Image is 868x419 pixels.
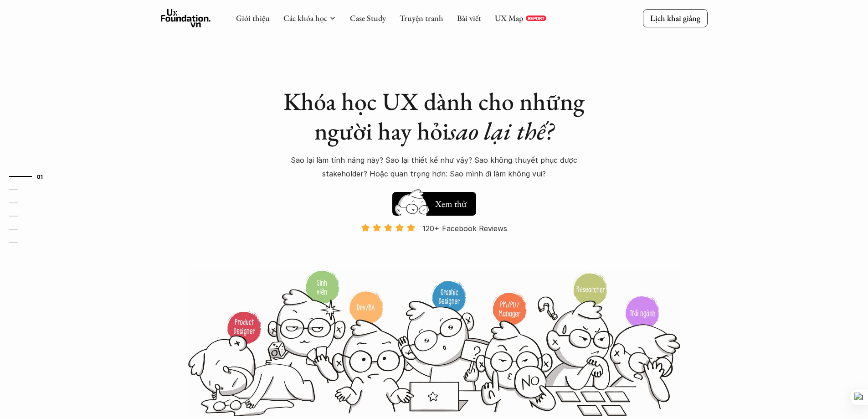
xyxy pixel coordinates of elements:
p: 120+ Facebook Reviews [422,222,507,235]
a: REPORT [526,16,546,21]
p: Sao lại làm tính năng này? Sao lại thiết kế như vậy? Sao không thuyết phục được stakeholder? Hoặc... [275,153,594,181]
a: Các khóa học [283,13,327,23]
p: Lịch khai giảng [650,13,700,23]
a: Lịch khai giảng [643,9,708,27]
a: 01 [9,171,52,182]
a: Case Study [350,13,386,23]
em: sao lại thế? [449,115,554,147]
a: Giới thiệu [236,13,270,23]
a: UX Map [495,13,524,23]
h5: Xem thử [435,197,467,210]
a: Truyện tranh [400,13,443,23]
p: REPORT [528,16,544,21]
a: Bài viết [457,13,481,23]
a: 120+ Facebook Reviews [353,223,515,269]
a: Xem thử [392,187,476,216]
h1: Khóa học UX dành cho những người hay hỏi [275,87,594,146]
strong: 01 [37,173,43,180]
